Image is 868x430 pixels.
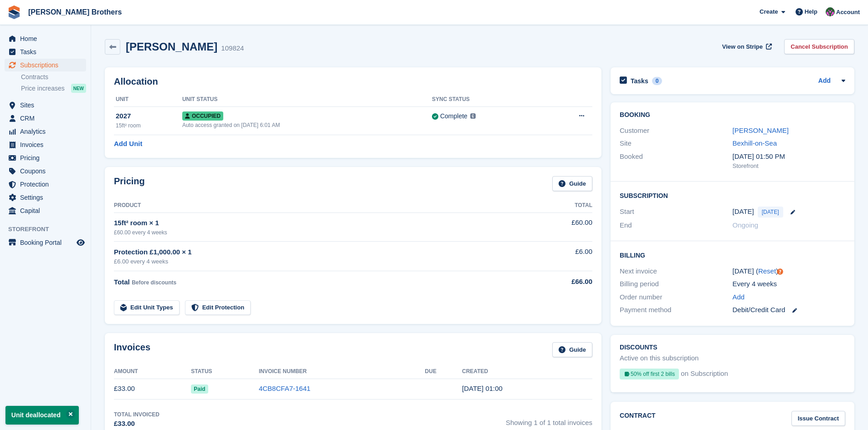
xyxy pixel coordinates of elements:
[836,8,860,17] span: Account
[620,138,732,149] div: Site
[126,40,217,53] h2: [PERSON_NAME]
[529,242,592,271] td: £6.00
[462,364,592,379] th: Created
[114,419,159,429] div: £33.00
[20,46,75,58] span: Tasks
[20,59,75,71] span: Subscriptions
[620,369,679,379] div: 50% off first 2 bills
[191,384,208,394] span: Paid
[733,221,759,229] span: Ongoing
[20,152,75,164] span: Pricing
[20,204,75,217] span: Capital
[20,125,75,138] span: Analytics
[620,111,845,119] h2: Booking
[116,111,182,121] div: 2027
[20,165,75,177] span: Coupons
[114,379,191,399] td: £33.00
[5,32,86,45] a: menu
[5,99,86,111] a: menu
[620,152,732,171] div: Booked
[776,268,784,276] div: Tooltip anchor
[25,5,125,20] a: [PERSON_NAME] Brothers
[114,410,159,419] div: Total Invoiced
[5,406,79,425] p: Unit deallocated
[733,126,789,134] a: [PERSON_NAME]
[552,342,592,357] a: Guide
[620,344,845,351] h2: Discounts
[5,165,86,177] a: menu
[425,364,462,379] th: Due
[529,212,592,241] td: £60.00
[620,292,732,303] div: Order number
[20,138,75,151] span: Invoices
[733,152,845,162] div: [DATE] 01:50 PM
[114,257,529,266] div: £6.00 every 4 weeks
[75,237,86,248] a: Preview store
[529,198,592,213] th: Total
[432,92,544,107] th: Sync Status
[114,76,592,87] h2: Allocation
[114,300,180,315] a: Edit Unit Types
[20,112,75,125] span: CRM
[20,236,75,249] span: Booking Portal
[620,126,732,136] div: Customer
[114,139,142,149] a: Add Unit
[760,7,778,16] span: Create
[5,138,86,151] a: menu
[733,162,845,171] div: Storefront
[114,228,529,237] div: £60.00 every 4 weeks
[620,411,656,426] h2: Contract
[733,266,845,277] div: [DATE] ( )
[470,113,476,119] img: icon-info-grey-7440780725fd019a000dd9b08b2336e03edf1995a4989e88bcd33f0948082b44.svg
[758,267,776,275] a: Reset
[620,305,732,315] div: Payment method
[620,266,732,277] div: Next invoice
[132,279,176,286] span: Before discounts
[722,42,763,51] span: View on Stripe
[20,32,75,45] span: Home
[681,369,728,383] span: on Subscription
[5,125,86,138] a: menu
[440,111,467,121] div: Complete
[8,225,91,234] span: Storefront
[5,152,86,164] a: menu
[791,411,845,426] a: Issue Contract
[552,176,592,191] a: Guide
[826,7,835,16] img: Nick Wright
[21,83,86,93] a: Price increases NEW
[758,207,783,218] span: [DATE]
[20,191,75,204] span: Settings
[652,77,663,85] div: 0
[182,111,223,121] span: Occupied
[733,139,777,147] a: Bexhill-on-Sea
[733,292,745,303] a: Add
[221,43,244,54] div: 109824
[620,220,732,231] div: End
[7,5,21,19] img: stora-icon-8386f47178a22dfd0bd8f6a31ec36ba5ce8667c1dd55bd0f319d3a0aa187defe.svg
[21,73,86,81] a: Contracts
[114,176,145,191] h2: Pricing
[71,84,86,93] div: NEW
[185,300,251,315] a: Edit Protection
[5,204,86,217] a: menu
[20,99,75,111] span: Sites
[719,39,774,54] a: View on Stripe
[733,207,754,217] time: 2025-09-26 00:00:00 UTC
[20,178,75,191] span: Protection
[529,277,592,287] div: £66.00
[733,279,845,289] div: Every 4 weeks
[114,278,130,286] span: Total
[506,410,592,429] span: Showing 1 of 1 total invoices
[5,178,86,191] a: menu
[5,112,86,125] a: menu
[733,305,845,315] div: Debit/Credit Card
[259,384,310,392] a: 4CB8CFA7-1641
[114,92,182,107] th: Unit
[462,384,503,392] time: 2025-09-26 00:00:29 UTC
[191,364,259,379] th: Status
[5,59,86,71] a: menu
[620,207,732,218] div: Start
[620,279,732,289] div: Billing period
[5,191,86,204] a: menu
[5,236,86,249] a: menu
